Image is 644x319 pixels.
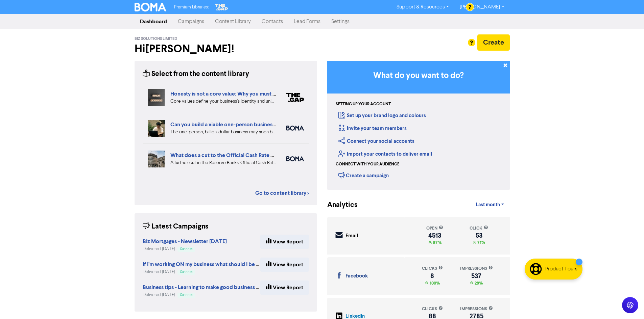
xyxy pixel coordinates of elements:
[174,5,209,9] span: Premium Libraries:
[454,2,509,12] a: [PERSON_NAME]
[286,156,304,161] img: boma
[422,265,443,272] div: clicks
[326,15,355,28] a: Settings
[214,3,229,11] img: The Gap
[338,170,389,180] div: Create a campaign
[338,151,432,157] a: Import your contacts to deliver email
[422,314,443,319] div: 88
[170,121,277,128] a: Can you build a viable one-person business?
[286,126,304,131] img: boma
[338,125,407,132] a: Invite your team members
[286,93,304,102] img: thegap
[260,281,309,295] a: View Report
[143,239,227,244] a: Biz Mortgages - Newsletter [DATE]
[473,281,483,286] span: 28%
[180,270,192,274] span: Success
[180,293,192,297] span: Success
[493,48,644,319] iframe: Chat Widget
[143,221,209,232] div: Latest Campaigns
[260,235,309,249] a: View Report
[135,36,177,41] span: Biz Solutions Limited
[460,265,493,272] div: impressions
[143,292,260,298] div: Delivered [DATE]
[428,281,440,286] span: 100%
[170,152,329,159] a: What does a cut to the Official Cash Rate mean for your business?
[260,258,309,272] a: View Report
[476,202,500,208] span: Last month
[338,138,414,144] a: Connect your social accounts
[470,198,509,212] a: Last month
[460,273,493,279] div: 537
[336,101,391,107] div: Setting up your account
[338,112,426,119] a: Set up your brand logo and colours
[143,285,279,290] a: Business tips - Learning to make good business decisions
[391,2,454,12] a: Support & Resources
[345,272,368,280] div: Facebook
[135,15,172,28] a: Dashboard
[460,306,493,312] div: impressions
[256,15,288,28] a: Contacts
[432,240,442,245] span: 87%
[143,261,272,268] strong: If I’m working ON my business what should I be doing?
[345,232,358,240] div: Email
[170,159,276,166] div: A further cut in the Reserve Banks’ Official Cash Rate sounds like good news. But what’s the real...
[143,69,249,79] div: Select from the content library
[422,273,443,279] div: 8
[143,246,227,252] div: Delivered [DATE]
[476,240,485,245] span: 71%
[143,269,260,275] div: Delivered [DATE]
[337,71,500,81] h3: What do you want to do?
[143,284,279,291] strong: Business tips - Learning to make good business decisions
[210,15,256,28] a: Content Library
[470,225,488,232] div: click
[143,262,272,267] a: If I’m working ON my business what should I be doing?
[426,233,443,238] div: 4513
[470,233,488,238] div: 53
[135,3,166,11] img: BOMA Logo
[255,189,309,197] a: Go to content library >
[170,98,276,105] div: Core values define your business's identity and uniqueness. Focusing on distinct values that refl...
[143,238,227,245] strong: Biz Mortgages - Newsletter [DATE]
[336,161,399,167] div: Connect with your audience
[172,15,210,28] a: Campaigns
[170,90,314,97] a: Honesty is not a core value: Why you must dare to stand out
[422,306,443,312] div: clicks
[180,247,192,251] span: Success
[135,43,317,55] h2: Hi [PERSON_NAME] !
[477,34,510,51] button: Create
[327,61,510,190] div: Getting Started in BOMA
[288,15,326,28] a: Lead Forms
[327,200,349,210] div: Analytics
[170,129,276,136] div: The one-person, billion-dollar business may soon become a reality. But what are the pros and cons...
[426,225,443,232] div: open
[460,314,493,319] div: 2785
